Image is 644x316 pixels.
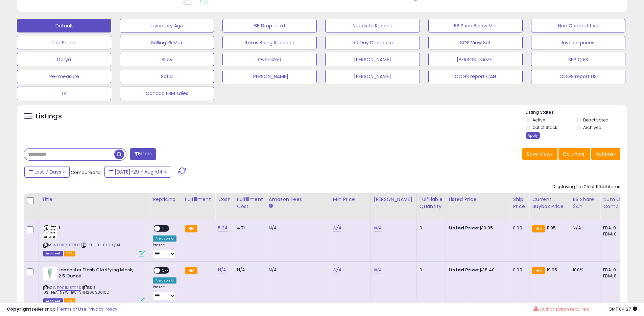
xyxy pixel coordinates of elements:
img: 21fheAmCLeL._SL40_.jpg [43,267,57,280]
a: Terms of Use [58,306,87,312]
a: N/A [333,225,341,231]
div: Preset: [153,285,177,300]
div: ASIN: [43,267,145,303]
a: B001M8TDES [57,285,81,291]
button: Selling @ Max [120,36,214,49]
span: [DATE]-29 - Aug-04 [115,168,163,175]
span: 11.95 [547,225,556,231]
div: Title [42,196,147,203]
div: N/A [573,225,595,231]
b: Lancaster Flash Clarifying Mask, 2.5 Ounce [58,267,141,281]
span: Columns [563,151,584,157]
button: Darya [17,53,111,66]
button: [DATE]-29 - Aug-04 [104,166,171,178]
button: Slow [120,53,214,66]
span: OFF [160,226,171,231]
a: N/A [374,225,382,231]
button: 30 Day Decrease [325,36,420,49]
div: Displaying 1 to 25 of 11044 items [552,184,620,190]
button: SPP Q ES [531,53,625,66]
div: 100% [573,267,595,273]
b: Listed Price: [449,225,479,231]
small: FBA [185,267,197,274]
div: 0.00 [513,267,524,273]
b: Listed Price: [449,267,479,273]
div: Fulfillment Cost [237,196,263,210]
div: Num of Comp. [603,196,628,210]
div: ASIN: [43,225,145,256]
button: SOP View Set [428,36,523,49]
button: Default [17,19,111,32]
span: | SKU: I0-LBY6-QT14 [81,242,120,248]
button: Items Being Repriced [222,36,317,49]
div: 4.71 [237,225,261,231]
div: 0.00 [513,225,524,231]
button: Re-measure [17,70,111,83]
b: 1 [58,225,141,233]
button: Oversized [222,53,317,66]
a: B01LY0CRLH [57,242,80,248]
button: [PERSON_NAME] [428,53,523,66]
button: BB Price Below Min [428,19,523,32]
a: N/A [374,267,382,273]
button: Save View [522,148,557,160]
div: Apply [526,132,540,139]
label: Out of Stock [532,125,557,130]
a: Privacy Policy [88,306,117,312]
span: | SKU: US_FBA_NEW_BW_3414200380102 [43,285,109,295]
a: N/A [218,267,226,273]
div: N/A [269,225,325,231]
span: 2025-08-12 04:27 GMT [609,306,637,312]
button: COGS report US [531,70,625,83]
div: Preset: [153,243,177,258]
div: $19.95 [449,225,505,231]
div: FBM: 8 [603,273,625,279]
div: Repricing [153,196,179,203]
span: 19.95 [547,267,557,273]
div: Current Buybox Price [532,196,567,210]
div: [PERSON_NAME] [374,196,414,203]
div: FBA: 0 [603,225,625,231]
small: FBA [532,225,545,232]
div: Listed Price [449,196,507,203]
label: Archived [583,125,601,130]
p: Listing States: [526,109,627,116]
button: TK [17,87,111,100]
button: Inventory Age [120,19,214,32]
div: seller snap | | [7,306,117,313]
div: Amazon AI [153,235,176,242]
small: FBA [532,267,545,274]
small: Amazon Fees. [269,203,273,209]
span: OFF [160,267,171,273]
div: FBM: 0 [603,231,625,237]
div: N/A [237,267,261,273]
button: Non Competitive [531,19,625,32]
div: N/A [269,267,325,273]
a: N/A [333,267,341,273]
div: Amazon AI [153,277,176,284]
button: Last 7 Days [24,166,70,178]
a: 5.34 [218,225,228,231]
label: Deactivated [583,117,609,123]
button: [PERSON_NAME] [325,53,420,66]
h5: Listings [36,112,62,121]
small: FBA [185,225,197,232]
button: COGS report CAN [428,70,523,83]
label: Active [532,117,545,123]
img: 51fCBg5VQCL._SL40_.jpg [43,225,57,239]
button: BB Drop in 7d [222,19,317,32]
div: Amazon Fees [269,196,327,203]
div: $38.40 [449,267,505,273]
strong: Copyright [7,306,31,312]
div: Fulfillment [185,196,212,203]
button: [PERSON_NAME] [325,70,420,83]
div: 0 [420,267,440,273]
div: Ship Price [513,196,526,210]
div: Fulfillable Quantity [420,196,443,210]
button: Columns [558,148,590,160]
button: Needs to Reprice [325,19,420,32]
button: Actions [591,148,620,160]
span: FBA [64,251,75,256]
button: [PERSON_NAME] [222,70,317,83]
span: Listings that have been deleted from Seller Central [43,251,63,256]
